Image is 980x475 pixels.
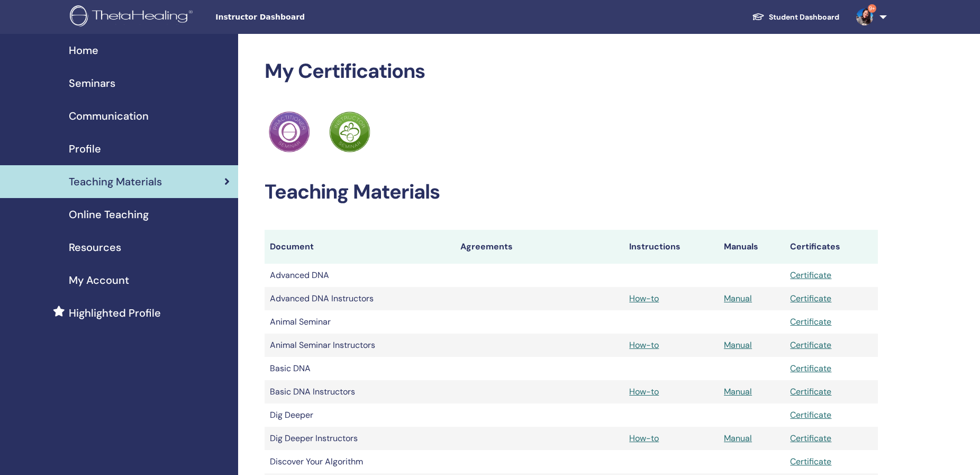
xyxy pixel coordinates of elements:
img: default.jpg [856,8,873,25]
span: Instructor Dashboard [215,12,374,23]
a: Certificate [790,293,831,304]
a: Manual [724,386,752,397]
a: Student Dashboard [743,7,848,27]
a: Manual [724,433,752,444]
span: Communication [69,108,149,124]
a: Certificate [790,363,831,374]
a: Certificate [790,409,831,420]
th: Certificates [785,230,878,264]
img: Practitioner [329,111,370,153]
td: Dig Deeper [265,404,455,427]
th: Agreements [455,230,624,264]
span: Home [69,42,98,58]
th: Manuals [719,230,785,264]
a: Certificate [790,433,831,444]
span: Profile [69,141,101,157]
span: My Account [69,272,129,288]
a: Certificate [790,339,831,351]
td: Advanced DNA Instructors [265,287,455,310]
a: How-to [629,386,659,397]
th: Document [265,230,455,264]
span: Highlighted Profile [69,305,161,321]
span: Seminars [69,75,115,91]
td: Basic DNA Instructors [265,380,455,404]
td: Animal Seminar Instructors [265,334,455,357]
h2: Teaching Materials [265,180,878,204]
a: How-to [629,293,659,304]
a: How-to [629,433,659,444]
span: Resources [69,239,121,255]
span: Teaching Materials [69,174,162,190]
td: Dig Deeper Instructors [265,427,455,450]
img: graduation-cap-white.svg [752,12,765,21]
img: Practitioner [269,111,310,153]
span: Online Teaching [69,207,149,222]
h2: My Certifications [265,59,878,84]
a: Manual [724,293,752,304]
a: Manual [724,339,752,351]
th: Instructions [624,230,719,264]
td: Discover Your Algorithm [265,450,455,473]
span: 9+ [868,4,876,13]
a: How-to [629,339,659,351]
td: Basic DNA [265,357,455,380]
a: Certificate [790,386,831,397]
td: Animal Seminar [265,310,455,334]
a: Certificate [790,316,831,327]
a: Certificate [790,270,831,281]
a: Certificate [790,456,831,467]
td: Advanced DNA [265,264,455,287]
img: logo.png [70,5,196,29]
